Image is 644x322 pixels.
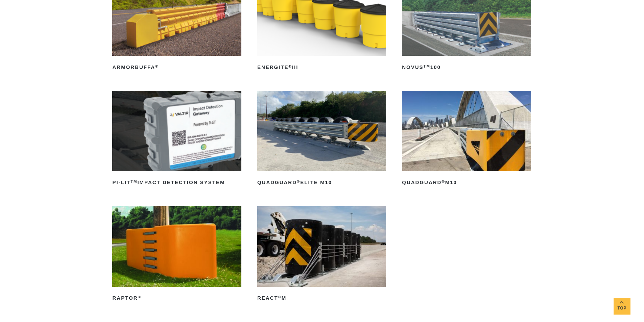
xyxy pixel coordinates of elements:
[402,62,531,73] h2: NOVUS 100
[130,179,137,183] sup: TM
[614,298,630,315] a: Top
[257,206,386,303] a: REACT®M
[155,64,159,68] sup: ®
[442,179,445,183] sup: ®
[402,177,531,188] h2: QuadGuard M10
[424,64,430,68] sup: TM
[614,304,630,312] span: Top
[112,293,241,304] h2: RAPTOR
[112,177,241,188] h2: PI-LIT Impact Detection System
[138,295,141,299] sup: ®
[112,206,241,303] a: RAPTOR®
[257,293,386,304] h2: REACT M
[297,179,300,183] sup: ®
[257,62,386,73] h2: ENERGITE III
[112,62,241,73] h2: ArmorBuffa
[112,91,241,188] a: PI-LITTMImpact Detection System
[289,64,292,68] sup: ®
[278,295,282,299] sup: ®
[402,91,531,188] a: QuadGuard®M10
[257,91,386,188] a: QuadGuard®Elite M10
[257,177,386,188] h2: QuadGuard Elite M10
